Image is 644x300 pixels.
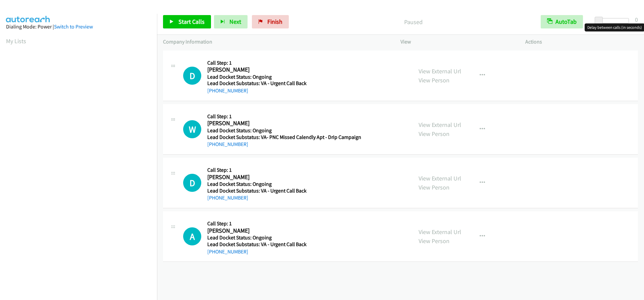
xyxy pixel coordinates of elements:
[207,120,359,127] h2: [PERSON_NAME]
[163,15,211,28] a: Start Calls
[207,248,248,255] a: [PHONE_NUMBER]
[400,38,513,46] p: View
[419,67,461,75] a: View External Url
[419,76,449,84] a: View Person
[183,67,201,85] div: The call is yet to be attempted
[207,141,248,147] a: [PHONE_NUMBER]
[163,38,388,46] p: Company Information
[207,234,359,241] h5: Lead Docket Status: Ongoing
[267,18,282,25] span: Finish
[419,174,461,182] a: View External Url
[419,228,461,236] a: View External Url
[207,195,248,201] a: [PHONE_NUMBER]
[419,130,449,138] a: View Person
[207,74,359,80] h5: Lead Docket Status: Ongoing
[525,38,638,46] p: Actions
[419,183,449,191] a: View Person
[207,127,361,134] h5: Lead Docket Status: Ongoing
[178,18,205,25] span: Start Calls
[183,227,201,245] div: The call is yet to be attempted
[207,66,359,74] h2: [PERSON_NAME]
[183,227,201,245] h1: A
[54,23,93,30] a: Switch to Preview
[207,134,361,141] h5: Lead Docket Substatus: VA- PNC Missed Calendly Apt - Drip Campaign
[6,37,26,45] a: My Lists
[6,23,151,31] div: Dialing Mode: Power |
[207,241,359,248] h5: Lead Docket Substatus: VA - Urgent Call Back
[229,18,241,25] span: Next
[419,121,461,129] a: View External Url
[207,220,359,227] h5: Call Step: 1
[207,113,361,120] h5: Call Step: 1
[541,15,583,28] button: AutoTab
[419,237,449,245] a: View Person
[207,227,359,235] h2: [PERSON_NAME]
[207,167,359,173] h5: Call Step: 1
[183,120,201,138] h1: W
[183,174,201,192] div: The call is yet to be attempted
[214,15,248,28] button: Next
[252,15,289,28] a: Finish
[183,67,201,85] h1: D
[207,80,359,87] h5: Lead Docket Substatus: VA - Urgent Call Back
[207,181,359,187] h5: Lead Docket Status: Ongoing
[635,15,638,24] div: 0
[183,120,201,138] div: The call is yet to be attempted
[207,187,359,194] h5: Lead Docket Substatus: VA - Urgent Call Back
[207,60,359,66] h5: Call Step: 1
[207,173,359,181] h2: [PERSON_NAME]
[183,174,201,192] h1: D
[298,17,529,26] p: Paused
[207,87,248,94] a: [PHONE_NUMBER]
